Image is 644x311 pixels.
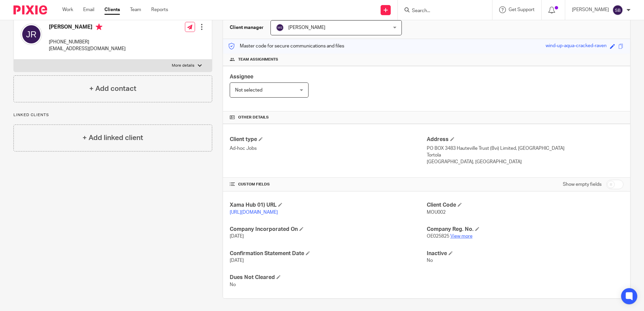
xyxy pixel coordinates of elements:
[83,6,94,13] a: Email
[427,234,449,239] span: OE025825
[546,42,607,50] div: wind-up-aqua-cracked-raven
[427,136,623,143] h4: Address
[172,63,194,68] p: More details
[104,6,120,13] a: Clients
[238,115,269,120] span: Other details
[230,74,253,79] span: Assignee
[228,43,344,49] p: Master code for secure communications and files
[230,282,236,287] span: No
[427,226,623,233] h4: Company Reg. No.
[230,145,426,152] p: Ad-hoc Jobs
[411,8,472,14] input: Search
[230,234,244,239] span: [DATE]
[230,274,426,281] h4: Dues Not Cleared
[13,112,212,118] p: Linked clients
[13,5,47,14] img: Pixie
[427,202,623,209] h4: Client Code
[230,202,426,209] h4: Xama Hub 01) URL
[96,24,102,30] i: Primary
[49,39,126,45] p: [PHONE_NUMBER]
[276,24,284,32] img: svg%3E
[62,6,73,13] a: Work
[230,250,426,257] h4: Confirmation Statement Date
[572,6,609,13] p: [PERSON_NAME]
[230,226,426,233] h4: Company Incorporated On
[563,181,602,188] label: Show empty fields
[427,152,623,159] p: Tortola
[427,250,623,257] h4: Inactive
[151,6,168,13] a: Reports
[427,145,623,152] p: PO BOX 3483 Hauteville Trust (Bvi) Limited, [GEOGRAPHIC_DATA]
[230,258,244,263] span: [DATE]
[49,45,126,52] p: [EMAIL_ADDRESS][DOMAIN_NAME]
[612,5,623,15] img: svg%3E
[427,210,446,215] span: MOU002
[49,24,126,32] h4: [PERSON_NAME]
[427,258,433,263] span: No
[130,6,141,13] a: Team
[83,133,143,143] h4: + Add linked client
[21,24,42,45] img: svg%3E
[427,159,623,165] p: [GEOGRAPHIC_DATA], [GEOGRAPHIC_DATA]
[230,24,264,31] h3: Client manager
[288,25,325,30] span: [PERSON_NAME]
[230,210,278,215] a: [URL][DOMAIN_NAME]
[230,182,426,187] h4: CUSTOM FIELDS
[509,7,535,12] span: Get Support
[230,136,426,143] h4: Client type
[235,88,262,93] span: Not selected
[450,234,473,239] a: View more
[238,57,278,62] span: Team assignments
[89,83,136,94] h4: + Add contact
